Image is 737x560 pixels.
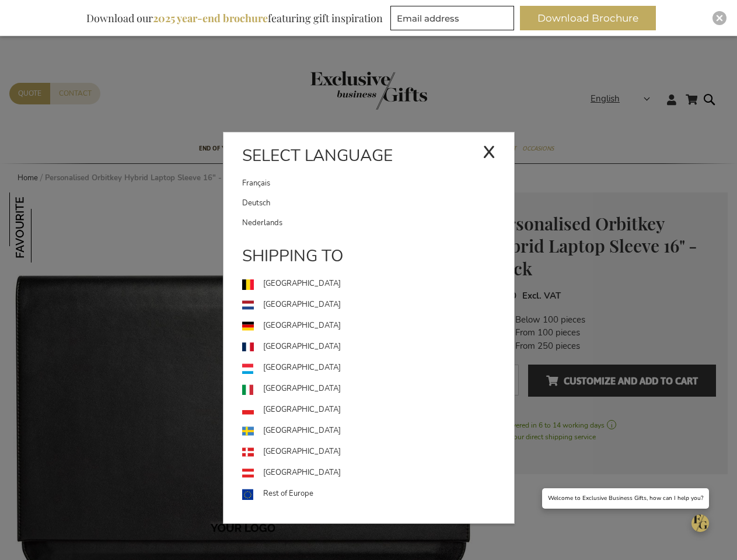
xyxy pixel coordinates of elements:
[242,463,514,484] a: [GEOGRAPHIC_DATA]
[390,6,518,34] form: marketing offers and promotions
[242,484,514,505] a: Rest of Europe
[716,15,723,22] img: Close
[242,173,483,193] a: Français
[242,295,514,316] a: [GEOGRAPHIC_DATA]
[242,442,514,463] a: [GEOGRAPHIC_DATA]
[242,316,514,337] a: [GEOGRAPHIC_DATA]
[242,379,514,400] a: [GEOGRAPHIC_DATA]
[242,337,514,358] a: [GEOGRAPHIC_DATA]
[242,274,514,295] a: [GEOGRAPHIC_DATA]
[223,244,514,274] div: Shipping to
[390,6,514,30] input: Email address
[483,133,495,168] div: x
[242,421,514,442] a: [GEOGRAPHIC_DATA]
[153,11,268,25] b: 2025 year-end brochure
[712,11,726,25] div: Close
[520,6,656,30] button: Download Brochure
[242,193,514,213] a: Deutsch
[242,213,514,233] a: Nederlands
[242,358,514,379] a: [GEOGRAPHIC_DATA]
[81,6,388,30] div: Download our featuring gift inspiration
[242,400,514,421] a: [GEOGRAPHIC_DATA]
[223,144,514,173] div: Select language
